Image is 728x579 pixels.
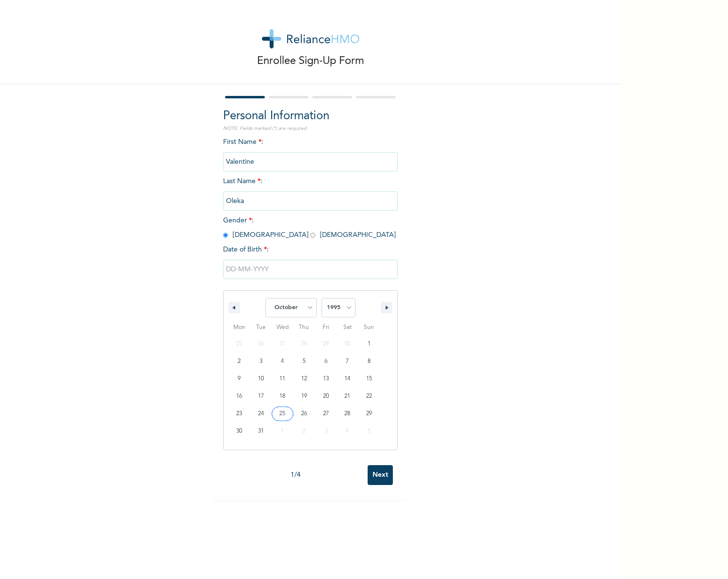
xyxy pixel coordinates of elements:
p: NOTE: Fields marked (*) are required [223,125,398,132]
span: 6 [324,353,327,370]
span: 27 [323,405,329,423]
button: 26 [293,405,315,423]
button: 5 [293,353,315,370]
span: 26 [301,405,307,423]
span: Fri [315,320,337,335]
span: 24 [258,405,264,423]
span: 8 [368,353,371,370]
span: 17 [258,388,264,405]
button: 8 [358,353,380,370]
span: 25 [279,405,285,423]
span: Gender : [DEMOGRAPHIC_DATA] [DEMOGRAPHIC_DATA] [223,217,396,238]
button: 4 [272,353,293,370]
span: 15 [366,370,372,388]
button: 9 [228,370,250,388]
button: 30 [228,423,250,440]
span: Sat [337,320,358,335]
button: 12 [293,370,315,388]
button: 17 [250,388,272,405]
span: 29 [366,405,372,423]
input: DD-MM-YYYY [223,260,398,279]
button: 22 [358,388,380,405]
span: 21 [344,388,350,405]
span: 3 [259,353,262,370]
span: 4 [281,353,284,370]
span: 18 [279,388,285,405]
button: 10 [250,370,272,388]
button: 24 [250,405,272,423]
span: 31 [258,423,264,440]
span: 5 [303,353,306,370]
span: 30 [236,423,242,440]
button: 15 [358,370,380,388]
span: 12 [301,370,307,388]
button: 16 [228,388,250,405]
span: 23 [236,405,242,423]
button: 18 [272,388,293,405]
input: Enter your last name [223,191,398,211]
button: 25 [272,405,293,423]
button: 31 [250,423,272,440]
button: 2 [228,353,250,370]
span: 2 [238,353,241,370]
span: 14 [344,370,350,388]
button: 20 [315,388,337,405]
span: 22 [366,388,372,405]
span: 16 [236,388,242,405]
button: 13 [315,370,337,388]
button: 3 [250,353,272,370]
img: logo [262,29,359,48]
input: Enter your first name [223,152,398,172]
p: Enrollee Sign-Up Form [257,53,364,69]
span: 9 [238,370,241,388]
span: Date of Birth : [223,245,269,255]
span: First Name : [223,139,398,165]
button: 29 [358,405,380,423]
span: 1 [368,335,371,353]
button: 21 [337,388,358,405]
button: 14 [337,370,358,388]
button: 27 [315,405,337,423]
input: Next [368,465,393,485]
button: 23 [228,405,250,423]
span: 13 [323,370,329,388]
span: Last Name : [223,178,398,204]
span: 20 [323,388,329,405]
div: 1 / 4 [223,470,368,480]
span: 28 [344,405,350,423]
span: 19 [301,388,307,405]
button: 11 [272,370,293,388]
span: Sun [358,320,380,335]
span: Thu [293,320,315,335]
button: 1 [358,335,380,353]
button: 28 [337,405,358,423]
button: 6 [315,353,337,370]
span: Tue [250,320,272,335]
span: Mon [228,320,250,335]
span: 7 [346,353,349,370]
h2: Personal Information [223,108,398,125]
span: 11 [279,370,285,388]
button: 7 [337,353,358,370]
button: 19 [293,388,315,405]
span: Wed [272,320,293,335]
span: 10 [258,370,264,388]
